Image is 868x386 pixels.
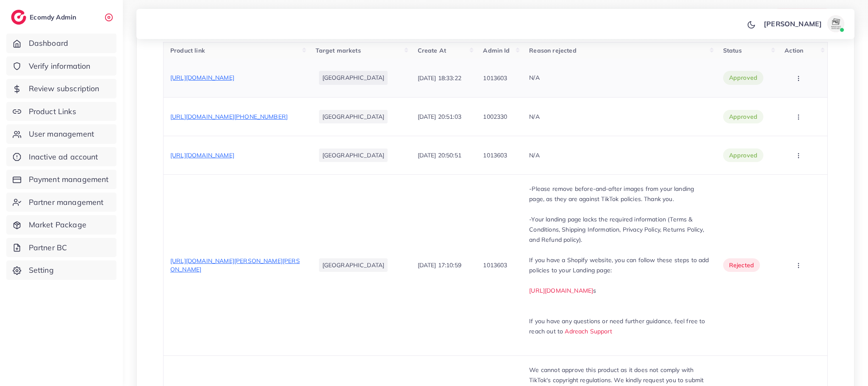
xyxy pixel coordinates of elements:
span: approved [729,73,757,82]
p: [DATE] 20:51:03 [418,112,461,122]
p: 1013603 [483,260,507,270]
span: Setting [29,265,54,276]
a: Verify information [6,56,116,76]
a: Product Links [6,102,116,121]
span: Partner BC [29,242,67,253]
li: [GEOGRAPHIC_DATA] [319,258,388,272]
p: [DATE] 20:50:51 [418,150,461,160]
span: N/A [529,74,539,81]
a: Adreach Support [565,327,612,335]
p: 1013603 [483,73,507,83]
p: - [529,184,709,204]
span: Reason rejected [529,47,576,54]
span: approved [729,112,757,121]
li: [GEOGRAPHIC_DATA] [319,110,388,123]
a: Setting [6,260,116,280]
span: s [593,287,596,294]
p: [DATE] 17:10:59 [418,260,461,270]
span: Inactive ad account [29,151,98,162]
span: Target markets [316,47,361,54]
p: 1013603 [483,150,507,160]
p: 1002330 [483,112,507,122]
a: Partner management [6,193,116,212]
a: [PERSON_NAME]avatar [759,15,848,32]
li: [GEOGRAPHIC_DATA] [319,71,388,84]
span: [URL][DOMAIN_NAME][PERSON_NAME][PERSON_NAME] [170,257,300,273]
a: Dashboard [6,34,116,53]
span: Product link [170,47,205,54]
a: Market Package [6,215,116,235]
span: If you have a Shopify website, you can follow these steps to add policies to your Landing page: [529,256,709,274]
span: Please remove before-and-after images from your landing page, as they are against TikTok policies... [529,185,694,203]
span: [URL][DOMAIN_NAME][PHONE_NUMBER] [170,113,288,120]
span: [URL][DOMAIN_NAME] [170,74,234,81]
a: [URL][DOMAIN_NAME] [529,287,593,294]
span: Payment management [29,174,109,185]
a: Payment management [6,170,116,189]
a: logoEcomdy Admin [11,10,78,25]
img: avatar [827,15,844,32]
span: Dashboard [29,38,68,49]
span: Create At [418,47,446,54]
img: logo [11,10,26,25]
a: User management [6,124,116,144]
p: [DATE] 18:33:22 [418,73,461,83]
span: Partner management [29,197,104,208]
span: -Your landing page lacks the required information (Terms & Conditions, Shipping Information, Priv... [529,215,704,243]
a: Inactive ad account [6,147,116,167]
a: Partner BC [6,238,116,257]
h2: Ecomdy Admin [30,13,78,21]
p: [PERSON_NAME] [764,19,822,29]
li: [GEOGRAPHIC_DATA] [319,148,388,162]
span: User management [29,129,94,140]
span: Action [785,47,803,54]
span: Product Links [29,106,76,117]
span: rejected [729,261,754,269]
span: Verify information [29,61,91,72]
span: Admin Id [483,47,510,54]
span: N/A [529,113,539,120]
span: Status [723,47,742,54]
span: Review subscription [29,83,100,94]
span: approved [729,151,757,159]
a: Review subscription [6,79,116,98]
span: Market Package [29,219,86,230]
span: N/A [529,151,539,159]
span: If you have any questions or need further guidance, feel free to reach out to [529,317,705,335]
span: [URL][DOMAIN_NAME] [170,151,234,159]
